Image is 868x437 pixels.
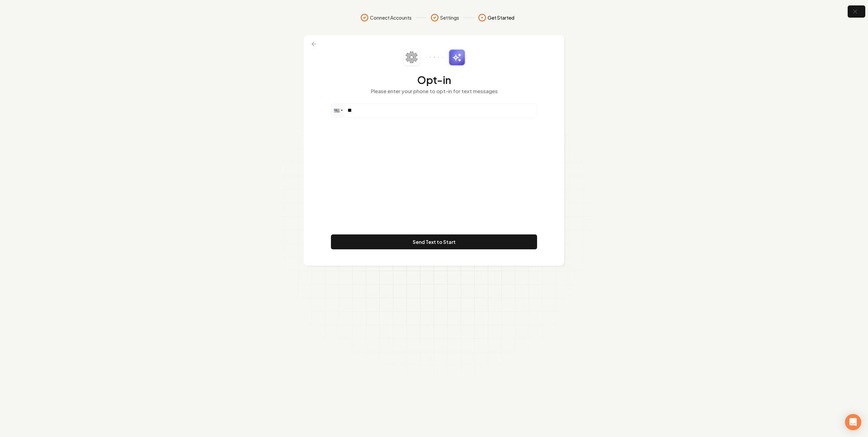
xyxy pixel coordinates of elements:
img: connector-dots.svg [426,57,443,58]
span: Settings [440,14,459,21]
span: Connect Accounts [370,14,412,21]
p: Please enter your phone to opt-in for text messages [331,87,537,95]
div: United States: + 1 [331,104,344,117]
button: Send Text to Start [331,234,537,249]
h2: Opt-in [331,74,537,86]
div: Open Intercom Messenger [845,414,861,430]
span: Get Started [488,14,514,21]
img: sparkles.svg [449,49,465,66]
